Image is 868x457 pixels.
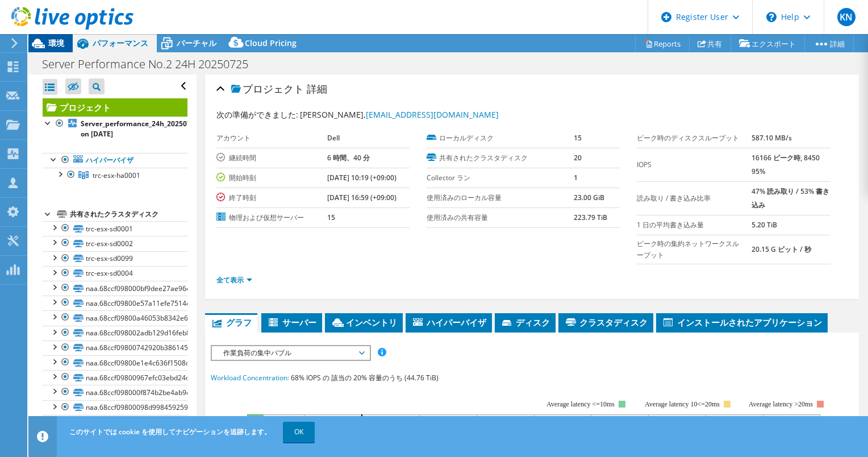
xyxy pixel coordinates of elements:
[637,238,752,261] label: ピーク時の集約ネットワークスループット
[216,132,327,144] label: アカウント
[216,275,252,285] a: 全て表示
[752,133,792,143] b: 587.10 MB/s
[748,400,812,408] text: Average latency >20ms
[327,153,370,163] b: 6 時間、40 分
[637,132,752,144] label: ピーク時のディスクスループット
[267,317,316,328] span: サーバー
[804,35,854,52] a: 詳細
[43,117,187,142] a: Server_performance_24h_20250725 on [DATE]
[43,400,187,415] a: naa.68ccf09800098d998459259f8046b9da
[427,172,574,184] label: Collector ラン
[216,152,327,164] label: 継続時間
[69,427,271,437] span: このサイトでは cookie を使用してナビゲーションを追跡します。
[427,132,574,144] label: ローカルディスク
[43,98,187,117] a: プロジェクト
[427,152,574,164] label: 共有されたクラスタディスク
[216,192,327,203] label: 終了時刻
[43,355,187,370] a: naa.68ccf09800e1e4c636f1508d199bd28d
[291,373,439,383] span: 68% IOPS の 該当の 20% 容量のうち (44.76 TiB)
[752,153,820,176] b: 16166 ピーク時, 8450 95%
[216,172,327,184] label: 開始時刻
[427,192,574,203] label: 使用済みのローカル容量
[43,168,187,182] a: trc-esx-ha0001
[327,213,335,222] b: 15
[637,159,752,171] label: IOPS
[70,207,187,221] div: 共有されたクラスタディスク
[366,109,499,120] a: [EMAIL_ADDRESS][DOMAIN_NAME]
[637,219,752,231] label: 1 日の平均書き込み量
[43,221,187,236] a: trc-esx-sd0001
[752,186,829,210] b: 47% 読み取り / 53% 書き込み
[731,35,805,52] a: エクスポート
[662,317,822,328] span: インストールされたアプリケーション
[43,385,187,400] a: naa.68ccf098000f874b2be4ab9ea6861db8
[635,35,690,52] a: Reports
[500,317,550,328] span: ディスク
[43,266,187,281] a: trc-esx-sd0004
[43,251,187,266] a: trc-esx-sd0099
[177,38,216,48] span: バーチャル
[574,153,582,163] b: 20
[331,317,397,328] span: インベントリ
[574,133,582,143] b: 15
[546,400,615,408] tspan: Average latency <=10ms
[43,296,187,310] a: naa.68ccf09800e57a11efe7514e1d088eb6
[245,38,297,48] span: Cloud Pricing
[43,340,187,355] a: naa.68ccf09800742920b3861450536b7f65
[43,153,187,168] a: ハイパーバイザ
[564,317,648,328] span: クラスタディスク
[218,346,364,360] span: 作業負荷の集中バブル
[216,109,298,120] label: 次の準備ができました:
[327,173,397,182] b: [DATE] 10:19 (+09:00)
[231,84,304,95] span: プロジェクト
[574,213,607,222] b: 223.79 TiB
[307,82,327,95] span: 詳細
[689,35,731,52] a: 共有
[637,193,752,204] label: 読み取り / 書き込み比率
[81,119,199,139] b: Server_performance_24h_20250725 on [DATE]
[574,173,578,182] b: 1
[327,193,397,202] b: [DATE] 16:59 (+09:00)
[43,236,187,251] a: trc-esx-sd0002
[43,370,187,385] a: naa.68ccf09800967efc03ebd24d9da93e16
[211,317,252,328] span: グラフ
[93,171,140,180] span: trc-esx-ha0001
[43,281,187,296] a: naa.68ccf098000bf9dee27ae96e15aad359
[766,12,777,22] svg: \n
[300,109,499,120] span: [PERSON_NAME],
[216,212,327,223] label: 物理および仮想サーバー
[411,317,486,328] span: ハイパーバイザ
[43,326,187,340] a: naa.68ccf098002adb129d16feb818131b86
[93,38,148,48] span: パフォーマンス
[574,193,604,202] b: 23.00 GiB
[837,8,856,26] span: KN
[48,38,64,48] span: 環境
[645,400,720,408] tspan: Average latency 10<=20ms
[43,310,187,325] a: naa.68ccf09800a46053b8342e66bc25be72
[327,133,340,143] b: Dell
[752,220,777,230] b: 5.20 TiB
[283,422,315,442] a: OK
[752,244,811,254] b: 20.15 G ビット / 秒
[43,415,187,430] a: naa.68ccf09800c7506c2eed3de3e7ac4cfe
[37,58,266,70] h1: Server Performance No.2 24H 20250725
[427,212,574,223] label: 使用済みの共有容量
[211,373,289,383] span: Workload Concentration:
